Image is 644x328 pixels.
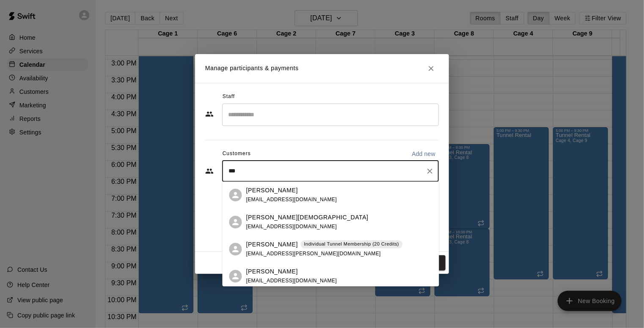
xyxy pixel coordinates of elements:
[246,251,381,257] span: [EMAIL_ADDRESS][PERSON_NAME][DOMAIN_NAME]
[246,267,298,276] p: [PERSON_NAME]
[205,167,214,175] svg: Customers
[229,270,242,283] div: Vriksh Jain
[229,189,242,202] div: Arash Brar
[246,186,298,195] p: [PERSON_NAME]
[246,213,369,222] p: [PERSON_NAME][DEMOGRAPHIC_DATA]
[229,243,242,256] div: Lokesh Rasappa
[229,216,242,229] div: Ashish Jain
[412,150,435,158] p: Add new
[246,224,337,230] span: [EMAIL_ADDRESS][DOMAIN_NAME]
[205,64,299,73] p: Manage participants & payments
[223,147,251,161] span: Customers
[424,165,436,177] button: Clear
[424,61,439,76] button: Close
[408,147,439,161] button: Add new
[205,110,214,118] svg: Staff
[222,104,439,126] div: Search staff
[304,241,399,248] p: Individual Tunnel Membership (20 Credits)
[246,278,337,284] span: [EMAIL_ADDRESS][DOMAIN_NAME]
[223,90,235,104] span: Staff
[246,240,298,249] p: [PERSON_NAME]
[246,197,337,202] span: [EMAIL_ADDRESS][DOMAIN_NAME]
[222,161,439,182] div: Start typing to search customers...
